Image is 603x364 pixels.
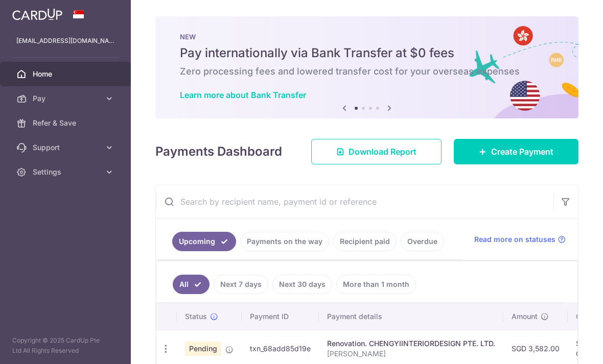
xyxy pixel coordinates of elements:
[33,69,100,79] span: Home
[33,142,100,153] span: Support
[214,275,268,294] a: Next 7 days
[349,145,416,158] span: Download Report
[242,303,319,330] th: Payment ID
[33,93,100,104] span: Pay
[180,90,306,100] a: Learn more about Bank Transfer
[319,303,503,330] th: Payment details
[172,232,236,251] a: Upcoming
[336,275,416,294] a: More than 1 month
[155,142,282,161] h4: Payments Dashboard
[33,167,100,177] span: Settings
[474,234,566,245] a: Read more on statuses
[180,33,554,41] p: NEW
[327,349,495,359] p: [PERSON_NAME]
[327,338,495,349] div: Renovation. CHENGYIINTERIORDESIGN PTE. LTD.
[474,234,555,245] span: Read more on statuses
[180,65,554,78] h6: Zero processing fees and lowered transfer cost for your overseas expenses
[33,118,100,128] span: Refer & Save
[311,139,442,164] a: Download Report
[185,311,207,322] span: Status
[512,311,538,322] span: Amount
[180,45,554,61] h5: Pay internationally via Bank Transfer at $0 fees
[491,145,553,158] span: Create Payment
[454,139,578,164] a: Create Payment
[333,232,397,251] a: Recipient paid
[12,8,62,20] img: CardUp
[401,232,444,251] a: Overdue
[185,342,221,356] span: Pending
[240,232,329,251] a: Payments on the way
[156,185,553,218] input: Search by recipient name, payment id or reference
[155,16,578,118] img: Bank transfer banner
[173,275,210,294] a: All
[272,275,332,294] a: Next 30 days
[16,36,114,46] p: [EMAIL_ADDRESS][DOMAIN_NAME]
